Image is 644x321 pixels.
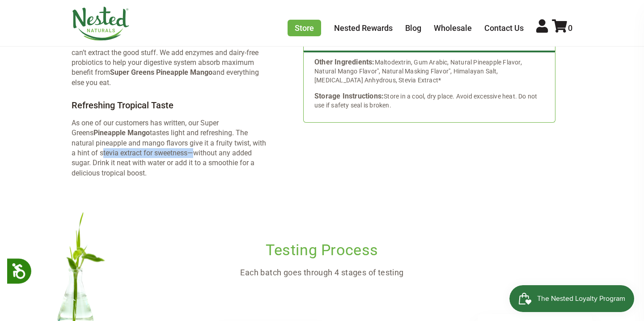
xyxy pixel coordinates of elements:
[93,128,150,137] strong: Pineapple Mango
[57,266,587,279] p: Each batch goes through 4 stages of testing
[484,23,524,33] a: Contact Us
[568,23,572,33] span: 0
[314,58,544,85] div: Maltodextrin, Gum Arabic, Natural Pineapple Flavor, Natural Mango Flavor", Natural Masking Flavor...
[314,92,544,110] div: Store in a cool, dry place. Avoid excessive heat. Do not use if safety seal is broken.
[57,212,587,267] h2: Testing Process
[72,7,130,41] img: Nested Naturals
[72,100,267,111] h4: Refreshing Tropical Taste
[314,92,384,100] b: Storage Instructions:
[552,23,572,33] a: 0
[334,23,393,33] a: Nested Rewards
[72,38,267,88] p: The most nutrient-rich supplement is worthless if your body can’t extract the good stuff. We add ...
[509,285,635,312] iframe: Button to open loyalty program pop-up
[110,68,212,77] strong: Super Greens Pineapple Mango
[314,58,375,66] b: Other Ingredients:
[434,23,472,33] a: Wholesale
[405,23,421,33] a: Blog
[72,118,267,178] p: As one of our customers has written, our Super Greens tastes light and refreshing. The natural pi...
[288,20,321,36] a: Store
